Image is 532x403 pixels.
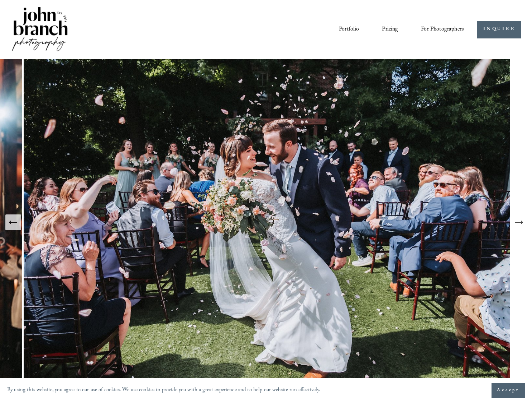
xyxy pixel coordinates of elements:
[511,214,527,230] button: Next Slide
[477,21,521,38] a: INQUIRE
[339,23,359,36] a: Portfolio
[7,385,321,396] p: By using this website, you agree to our use of cookies. We use cookies to provide you with a grea...
[11,5,69,54] img: John Branch IV Photography
[24,59,512,386] img: Raleigh Wedding Photographer
[421,23,464,36] a: folder dropdown
[5,214,21,230] button: Previous Slide
[497,387,519,394] span: Accept
[492,383,525,398] button: Accept
[382,23,398,36] a: Pricing
[421,24,464,35] span: For Photographers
